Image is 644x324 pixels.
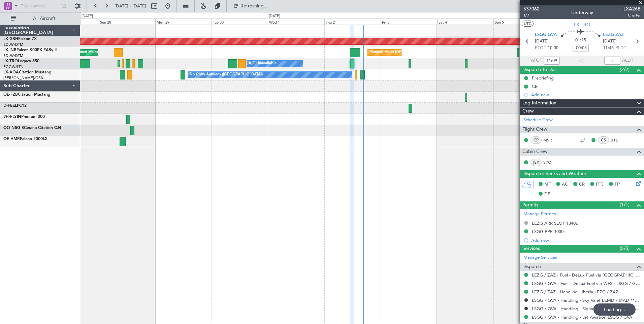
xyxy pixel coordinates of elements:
[532,306,641,312] a: LSGG / GVA - Handling - Signature (Ex. TAG Aviation) LSGS / SIR
[522,245,540,253] span: Services
[3,126,61,130] a: OO-NSG SCessna Citation CJ4
[18,16,71,21] span: All Aircraft
[522,107,534,115] span: Crew
[493,19,550,25] div: Sun 5
[615,45,626,52] span: ELDT
[535,38,549,45] span: [DATE]
[3,37,18,41] span: LX-GBH
[611,137,626,143] a: BTL
[522,126,547,133] span: Flight Crew
[249,59,277,69] div: A/C Unavailable
[3,137,47,141] a: OE-HMRFalcon 2000LX
[620,245,630,252] span: (5/5)
[623,12,641,18] span: Charter
[3,104,17,108] span: D-FEEL
[522,148,548,156] span: Cabin Crew
[603,45,614,52] span: 11:45
[3,93,51,97] a: OE-FZBCitation Mustang
[593,303,636,316] div: Loading...
[21,1,59,11] input: Trip Number
[523,12,540,18] span: 1/7
[3,115,21,119] span: 9H-FLYIN
[603,32,624,38] span: LEZG ZAZ
[522,201,538,209] span: Permits
[532,272,641,278] a: LEZG / ZAZ - Fuel - DeLux Fuel via [GEOGRAPHIC_DATA] / ZAZ
[575,37,586,44] span: 01:15
[3,70,19,74] span: LX-AOA
[523,211,556,218] a: Manage Permits
[574,21,590,28] span: LX-TRO
[532,281,641,286] a: LSGG / GVA - Fuel - DeLux Fuel via WFS - LSGG / GVA
[543,159,558,165] a: SPO
[212,19,268,25] div: Tue 30
[522,21,534,27] button: UTC
[532,75,554,81] div: Prebriefing
[531,57,542,64] span: ATOT
[598,136,609,144] div: CS
[535,45,546,52] span: ETOT
[3,93,18,97] span: OE-FZB
[603,38,617,45] span: [DATE]
[548,45,558,52] span: 10:30
[532,84,538,89] div: CB
[596,181,604,188] span: FFC
[268,19,324,25] div: Wed 1
[155,19,212,25] div: Mon 29
[532,220,578,226] div: LEZG ARR SLOT 1340z
[3,70,52,74] a: LX-AOACitation Mustang
[544,191,550,198] span: DP
[230,1,270,11] button: Refreshing...
[3,59,18,63] span: LX-TRO
[240,4,268,8] span: Refreshing...
[7,13,73,24] button: All Aircraft
[381,19,437,25] div: Fri 3
[530,136,542,144] div: CP
[324,19,381,25] div: Thu 2
[531,92,641,98] div: Add new
[562,181,568,188] span: AC
[369,47,434,58] div: Planned Maint [GEOGRAPHIC_DATA]
[604,57,620,65] input: --:--
[523,117,553,124] a: Schedule Crew
[3,53,23,58] a: EDLW/DTM
[82,13,93,19] div: [DATE]
[532,314,632,320] a: LSGG / GVA - Handling - Jet Aviation LSGG / GVA
[3,115,45,119] a: 9H-FLYINPhenom 300
[3,104,27,108] a: D-FEELPC12
[120,59,226,69] div: Planned Maint [GEOGRAPHIC_DATA] ([GEOGRAPHIC_DATA])
[3,37,37,41] a: LX-GBHFalcon 7X
[3,137,20,141] span: OE-HMR
[522,99,556,107] span: Leg Information
[620,201,630,208] span: (1/1)
[3,42,23,47] a: EDLW/DTM
[3,48,17,52] span: LX-INB
[522,263,541,271] span: Dispatch
[115,3,146,9] span: [DATE] - [DATE]
[3,48,57,52] a: LX-INBFalcon 900EX EASy II
[522,66,556,74] span: Dispatch To-Dos
[99,19,155,25] div: Sun 28
[3,126,24,130] span: OO-NSG S
[522,170,586,178] span: Dispatch Checks and Weather
[615,181,620,188] span: FP
[532,289,618,295] a: LEZG / ZAZ - Handling - Iberia LEZG / ZAZ
[535,32,557,38] span: LSGG GVA
[523,254,557,261] a: Manage Services
[620,66,630,73] span: (2/2)
[530,159,542,166] div: ISP
[623,5,641,12] span: LXA26B
[543,137,558,143] a: MSR
[269,13,280,19] div: [DATE]
[3,59,39,63] a: LX-TROLegacy 650
[532,229,566,234] div: LSGG PPR 1030z
[523,5,540,12] span: 537062
[571,9,593,16] div: Underway
[622,57,633,64] span: ALDT
[531,237,641,243] div: Add new
[437,19,493,25] div: Sat 4
[3,64,24,69] a: EGGW/LTN
[3,75,43,80] a: [PERSON_NAME]/QSA
[532,297,641,303] a: LSGG / GVA - Handling - Sky Valet LEMD / MAD **MY HANDLING**
[544,181,551,188] span: MF
[579,181,585,188] span: CR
